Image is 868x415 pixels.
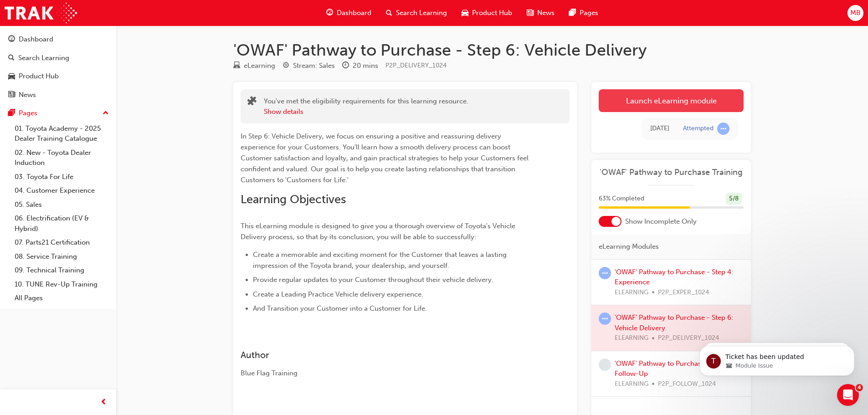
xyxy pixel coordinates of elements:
div: Duration [342,60,378,72]
div: Sat Sep 20 2025 14:35:00 GMT+0930 (Australian Central Standard Time) [650,123,669,134]
span: learningRecordVerb_ATTEMPT-icon [599,267,611,279]
div: Attempted [683,124,714,133]
span: learningRecordVerb_ATTEMPT-icon [599,313,611,325]
iframe: Intercom live chat [837,384,859,406]
span: search-icon [8,54,15,62]
span: Dashboard [337,8,371,18]
div: 5 / 8 [726,193,742,205]
span: news-icon [8,91,15,99]
a: 'OWAF' Pathway to Purchase - Step 4: Experience [615,268,733,287]
a: Dashboard [4,31,113,48]
div: You've met the eligibility requirements for this learning resource. [264,96,468,117]
div: Product Hub [19,71,59,82]
span: learningRecordVerb_ATTEMPT-icon [717,123,729,135]
div: Pages [19,108,37,118]
div: Blue Flag Training [241,368,537,379]
a: 06. Electrification (EV & Hybrid) [11,211,113,236]
a: car-iconProduct Hub [454,4,519,22]
span: MB [850,8,861,18]
span: Show Incomplete Only [625,216,697,227]
div: Stream [282,60,335,72]
a: guage-iconDashboard [319,4,379,22]
button: Pages [4,105,113,122]
a: 07. Parts21 Certification [11,236,113,250]
div: Stream: Sales [293,61,335,71]
span: guage-icon [8,36,15,44]
a: pages-iconPages [562,4,606,22]
span: Product Hub [472,8,512,18]
button: DashboardSearch LearningProduct HubNews [4,29,113,105]
a: 'OWAF' Pathway to Purchase - Step 7: Follow-Up [615,359,733,378]
span: pages-icon [569,7,576,19]
span: Learning resource code [385,61,447,69]
span: In Step 6: Vehicle Delivery, we focus on ensuring a positive and reassuring delivery experience f... [241,132,530,184]
a: Search Learning [4,50,113,67]
div: Search Learning [18,53,69,63]
div: Type [233,60,275,72]
span: Pages [580,8,598,18]
a: 05. Sales [11,198,113,212]
button: Show details [264,107,303,117]
span: Create a Leading Practice Vehicle delivery experience. [253,290,423,298]
span: target-icon [282,62,289,70]
span: learningRecordVerb_NONE-icon [599,359,611,371]
span: pages-icon [8,109,15,118]
span: guage-icon [326,7,333,19]
span: news-icon [527,7,534,19]
a: All Pages [11,291,113,305]
span: prev-icon [100,397,107,408]
span: Provide regular updates to your Customer throughout their vehicle delivery. [253,276,493,284]
span: clock-icon [342,62,349,70]
span: 4 [856,384,863,391]
span: eLearning Modules [599,241,659,252]
a: 04. Customer Experience [11,184,113,198]
a: 10. TUNE Rev-Up Training [11,277,113,292]
a: 03. Toyota For Life [11,170,113,184]
span: P2P_EXPER_1024 [658,287,709,298]
a: 'OWAF' Pathway to Purchase Training [599,167,744,178]
div: News [19,90,36,100]
div: eLearning [244,61,275,71]
span: up-icon [103,108,109,119]
a: News [4,87,113,103]
a: 08. Service Training [11,250,113,264]
a: Launch eLearning module [599,89,744,112]
img: Trak [5,3,77,23]
iframe: Intercom notifications message [686,327,868,390]
span: This eLearning module is designed to give you a thorough overview of Toyota's Vehicle Delivery pr... [241,222,517,241]
span: ELEARNING [615,379,648,389]
span: Learning Objectives [241,192,346,206]
span: puzzle-icon [247,97,257,108]
span: search-icon [386,7,392,19]
h3: Author [241,350,537,360]
a: 01. Toyota Academy - 2025 Dealer Training Catalogue [11,122,113,146]
a: 09. Technical Training [11,263,113,277]
span: P2P_FOLLOW_1024 [658,379,716,389]
span: ELEARNING [615,287,648,298]
span: car-icon [8,72,15,81]
div: 20 mins [353,61,378,71]
span: And Transition your Customer into a Customer for Life. [253,304,427,313]
a: Product Hub [4,68,113,85]
span: car-icon [462,7,468,19]
span: Search Learning [396,8,447,18]
span: Create a memorable and exciting moment for the Customer that leaves a lasting impression of the T... [253,251,508,270]
h1: 'OWAF' Pathway to Purchase - Step 6: Vehicle Delivery [233,40,751,60]
span: News [537,8,555,18]
a: news-iconNews [519,4,562,22]
span: 63 % Completed [599,194,644,204]
button: MB [847,5,863,21]
div: Dashboard [19,34,53,45]
a: search-iconSearch Learning [379,4,454,22]
span: learningResourceType_ELEARNING-icon [233,62,240,70]
a: 02. New - Toyota Dealer Induction [11,146,113,170]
